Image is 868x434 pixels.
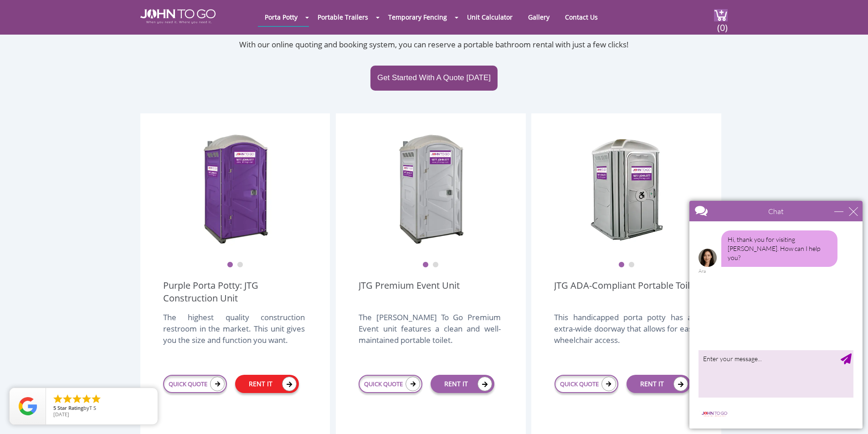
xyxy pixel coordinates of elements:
span: [DATE] [53,411,69,418]
button: 2 of 2 [237,262,243,268]
button: 2 of 2 [628,262,635,268]
a: QUICK QUOTE [359,375,422,393]
div: The [PERSON_NAME] To Go Premium Event unit features a clean and well-maintained portable toilet. [359,311,500,355]
a: Unit Calculator [460,8,519,26]
a: Purple Porta Potty: JTG Construction Unit [163,279,307,305]
a: QUICK QUOTE [163,375,227,393]
p: With our online quoting and booking system, you can reserve a portable bathroom rental with just ... [140,39,728,50]
span: 5 [53,404,56,411]
img: JOHN to go [140,9,216,24]
img: cart a [714,9,728,21]
a: RENT IT [431,375,494,393]
iframe: Live Chat Box [684,195,868,434]
img: ADA Handicapped Accessible Unit [590,132,663,245]
span: (0) [717,14,728,34]
button: 1 of 2 [422,262,429,268]
a: Contact Us [558,8,605,26]
li:  [62,393,73,404]
a: Temporary Fencing [381,8,454,26]
a: Portable Trailers [311,8,375,26]
span: T S [89,404,96,411]
img: Review Rating [19,397,37,415]
li:  [72,393,82,404]
li:  [81,393,92,404]
div: This handicapped porta potty has an extra-wide doorway that allows for easy wheelchair access. [554,311,696,355]
a: RENT IT [235,375,299,393]
button: 1 of 2 [618,262,625,268]
a: Get Started With A Quote [DATE] [370,66,498,90]
button: 1 of 2 [227,262,233,268]
li:  [52,393,63,404]
a: Porta Potty [258,8,304,26]
a: RENT IT [627,375,690,393]
a: JTG Premium Event Unit [359,279,460,305]
a: QUICK QUOTE [555,375,618,393]
span: by [53,405,150,412]
a: JTG ADA-Compliant Portable Toilet [554,279,698,305]
a: Gallery [521,8,556,26]
div: The highest quality construction restroom in the market. This unit gives you the size and functio... [163,311,305,355]
span: Star Rating [57,404,83,411]
li:  [91,393,102,404]
button: 2 of 2 [432,262,439,268]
